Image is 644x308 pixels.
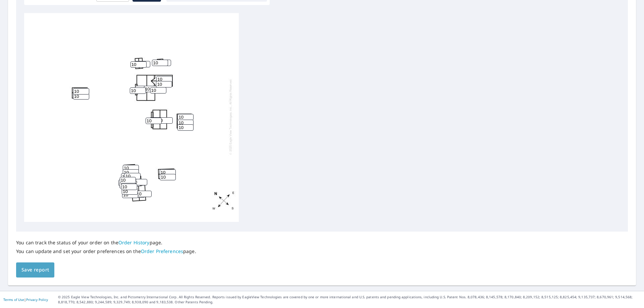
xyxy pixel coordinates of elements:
a: Order History [118,239,150,246]
button: Save report [16,262,54,278]
a: Privacy Policy [26,297,48,302]
p: | [3,298,48,302]
p: © 2025 Eagle View Technologies, Inc. and Pictometry International Corp. All Rights Reserved. Repo... [58,295,641,305]
p: You can update and set your order preferences on the page. [16,248,196,254]
p: You can track the status of your order on the page. [16,240,196,246]
a: Terms of Use [3,297,24,302]
a: Order Preferences [141,248,183,254]
span: Save report [21,266,49,274]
